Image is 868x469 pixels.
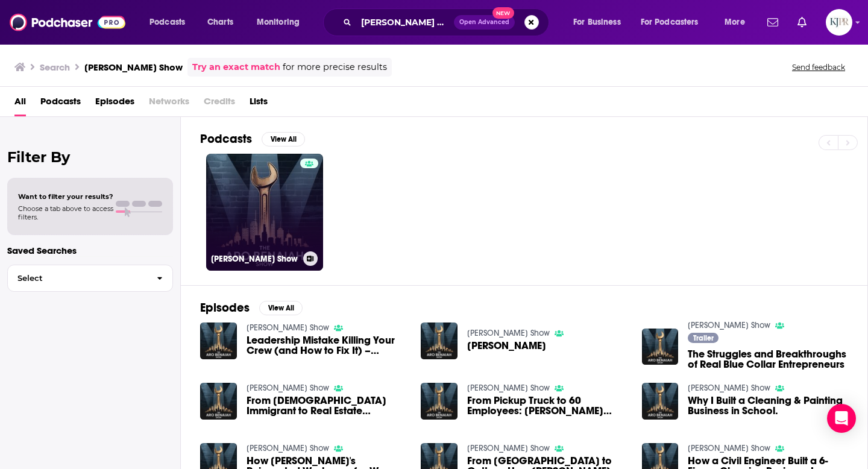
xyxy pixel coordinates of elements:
a: PodcastsView All [200,131,305,146]
a: Try an exact match [192,60,280,74]
span: New [492,7,514,19]
a: Aro Benaiah Show [467,328,550,338]
img: The Struggles and Breakthroughs of Real Blue Collar Entrepreneurs [642,329,679,365]
button: open menu [248,13,315,32]
div: Search podcasts, credits, & more... [335,8,561,36]
a: EpisodesView All [200,300,303,315]
a: Show notifications dropdown [793,12,811,33]
h2: Podcasts [200,131,252,146]
a: From Pickup Truck to 60 Employees: Nick Partington’s Blueprint for Trades Success [467,395,627,416]
a: Episodes [95,92,134,116]
span: Podcasts [149,14,185,31]
a: Why I Built a Cleaning & Painting Business in School. [688,395,848,416]
a: Aro Benaiah Show [688,383,770,393]
button: open menu [633,13,716,32]
input: Search podcasts, credits, & more... [356,13,454,32]
img: Leadership Mistake Killing Your Crew (and How to Fix It) – Tracy Austin on The Aro Benaiah Show [200,323,237,359]
h2: Filter By [7,148,173,166]
span: for more precise results [283,60,387,74]
a: The Struggles and Breakthroughs of Real Blue Collar Entrepreneurs [688,349,848,370]
button: Open AdvancedNew [454,15,515,30]
span: Networks [149,92,189,116]
a: Aro Benaiah Show [247,443,329,453]
img: From Pickup Truck to 60 Employees: Nick Partington’s Blueprint for Trades Success [421,383,458,420]
button: open menu [141,13,201,32]
span: For Podcasters [641,14,699,31]
button: Send feedback [788,62,849,72]
a: Lists [250,92,268,116]
h3: [PERSON_NAME] Show [84,61,183,73]
a: Aro Benaiah Show [688,443,770,453]
span: Monitoring [257,14,300,31]
a: Aro Benaiah Show [688,320,770,330]
a: Aro Benaiah Show [467,443,550,453]
button: open menu [716,13,760,32]
a: [PERSON_NAME] Show [206,154,323,271]
span: Trailer [693,335,714,342]
span: Select [8,274,147,282]
img: Jame Kell [421,323,458,359]
button: View All [259,301,303,315]
div: Open Intercom Messenger [827,404,856,433]
span: For Business [573,14,621,31]
span: Credits [204,92,235,116]
span: Logged in as KJPRpodcast [826,9,852,36]
button: Show profile menu [826,9,852,36]
p: Saved Searches [7,245,173,256]
a: All [14,92,26,116]
a: Podcasts [40,92,81,116]
a: Aro Benaiah Show [247,323,329,333]
span: [PERSON_NAME] [467,341,546,351]
span: Open Advanced [459,19,509,25]
span: Choose a tab above to access filters. [18,204,113,221]
a: Jame Kell [467,341,546,351]
span: Leadership Mistake Killing Your Crew (and How to Fix It) – [PERSON_NAME] on The [PERSON_NAME] Show [247,335,407,356]
img: Why I Built a Cleaning & Painting Business in School. [642,383,679,420]
button: View All [262,132,305,146]
a: From Cuban Immigrant to Real Estate Visionary | Gladys Margarita Diaz on Empowering Tradespeople. [247,395,407,416]
span: Charts [207,14,233,31]
span: From [DEMOGRAPHIC_DATA] Immigrant to Real Estate Visionary | [PERSON_NAME] on Empowering Tradespe... [247,395,407,416]
span: More [725,14,745,31]
h3: [PERSON_NAME] Show [211,254,298,264]
h2: Episodes [200,300,250,315]
a: Aro Benaiah Show [467,383,550,393]
button: Select [7,265,173,292]
a: Show notifications dropdown [763,12,783,33]
button: open menu [565,13,636,32]
a: Charts [200,13,241,32]
img: User Profile [826,9,852,36]
span: From Pickup Truck to 60 Employees: [PERSON_NAME] Blueprint for Trades Success [467,395,627,416]
a: Aro Benaiah Show [247,383,329,393]
h3: Search [40,61,70,73]
span: Want to filter your results? [18,192,113,201]
img: From Cuban Immigrant to Real Estate Visionary | Gladys Margarita Diaz on Empowering Tradespeople. [200,383,237,420]
img: Podchaser - Follow, Share and Rate Podcasts [10,11,125,34]
a: Leadership Mistake Killing Your Crew (and How to Fix It) – Tracy Austin on The Aro Benaiah Show [247,335,407,356]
